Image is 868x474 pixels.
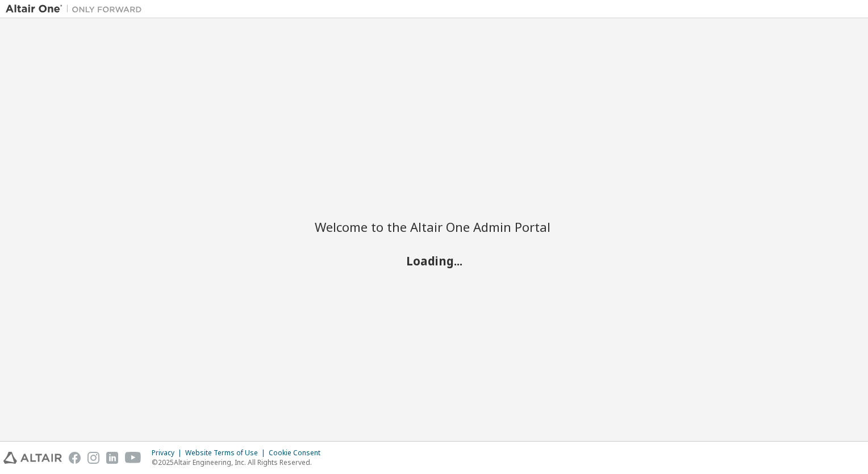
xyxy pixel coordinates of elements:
[315,219,553,235] h2: Welcome to the Altair One Admin Portal
[315,253,553,268] h2: Loading...
[6,3,148,15] img: Altair One
[3,452,62,464] img: altair_logo.svg
[125,452,141,464] img: youtube.svg
[269,448,327,458] div: Cookie Consent
[87,452,99,464] img: instagram.svg
[69,452,81,464] img: facebook.svg
[152,458,327,467] p: © 2025 Altair Engineering, Inc. All Rights Reserved.
[152,448,185,458] div: Privacy
[185,448,269,458] div: Website Terms of Use
[106,452,118,464] img: linkedin.svg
